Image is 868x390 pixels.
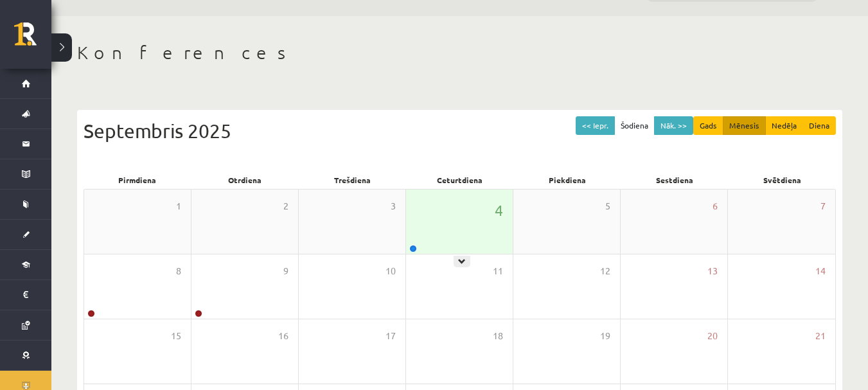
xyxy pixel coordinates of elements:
span: 9 [283,264,288,278]
button: Mēnesis [723,116,766,135]
h1: Konferences [77,42,842,64]
span: 19 [600,329,610,343]
span: 2 [283,199,288,213]
span: 12 [600,264,610,278]
div: Ceturtdiena [406,171,513,189]
div: Sestdiena [621,171,728,189]
span: 21 [815,329,826,343]
span: 18 [493,329,503,343]
button: << Iepr. [576,116,615,135]
span: 15 [171,329,181,343]
div: Piekdiena [513,171,621,189]
span: 20 [707,329,718,343]
span: 4 [495,199,503,221]
button: Gads [693,116,723,135]
span: 14 [815,264,826,278]
span: 17 [385,329,396,343]
span: 1 [176,199,181,213]
div: Svētdiena [729,171,836,189]
span: 11 [493,264,503,278]
span: 13 [707,264,718,278]
span: 10 [385,264,396,278]
button: Nedēļa [765,116,803,135]
span: 5 [605,199,610,213]
div: Trešdiena [299,171,406,189]
div: Otrdiena [191,171,298,189]
span: 6 [713,199,718,213]
button: Šodiena [614,116,655,135]
div: Septembris 2025 [84,116,836,145]
button: Diena [802,116,836,135]
button: Nāk. >> [654,116,693,135]
span: 3 [391,199,396,213]
div: Pirmdiena [84,171,191,189]
a: Rīgas 1. Tālmācības vidusskola [14,22,51,55]
span: 16 [278,329,288,343]
span: 8 [176,264,181,278]
span: 7 [820,199,826,213]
